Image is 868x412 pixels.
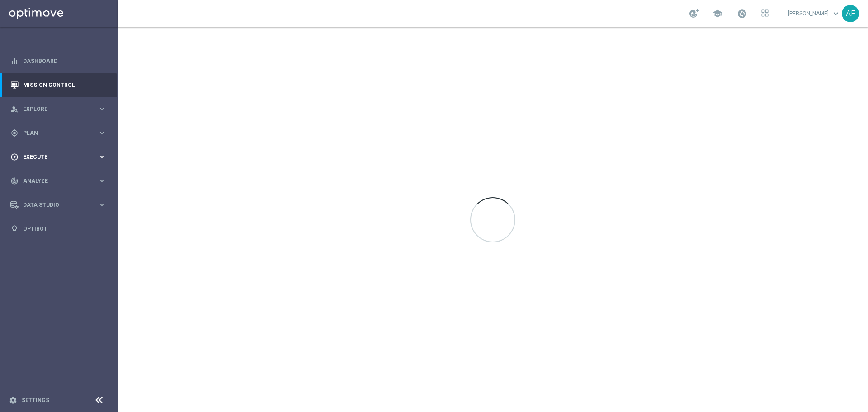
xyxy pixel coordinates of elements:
[10,105,19,113] i: person_search
[10,129,107,137] button: gps_fixed Plan keyboard_arrow_right
[10,177,98,185] div: Analyze
[98,104,106,113] i: keyboard_arrow_right
[10,225,107,232] button: lightbulb Optibot
[23,202,98,208] span: Data Studio
[10,129,19,137] i: gps_fixed
[23,154,98,160] span: Execute
[23,217,106,241] a: Optibot
[10,105,107,113] button: person_search Explore keyboard_arrow_right
[10,225,19,233] i: lightbulb
[10,81,107,89] button: Mission Control
[23,49,106,73] a: Dashboard
[9,396,17,404] i: settings
[10,73,106,97] div: Mission Control
[23,73,106,97] a: Mission Control
[22,398,49,403] a: Settings
[842,5,859,22] div: AF
[23,106,98,112] span: Explore
[23,130,98,136] span: Plan
[98,200,106,209] i: keyboard_arrow_right
[98,176,106,185] i: keyboard_arrow_right
[10,177,107,185] button: track_changes Analyze keyboard_arrow_right
[10,153,98,161] div: Execute
[10,57,107,65] button: equalizer Dashboard
[10,153,107,161] button: play_circle_outline Execute keyboard_arrow_right
[10,217,106,241] div: Optibot
[787,7,842,20] a: [PERSON_NAME]keyboard_arrow_down
[10,177,19,185] i: track_changes
[10,201,98,209] div: Data Studio
[10,201,107,208] button: Data Studio keyboard_arrow_right
[10,153,19,161] i: play_circle_outline
[98,128,106,137] i: keyboard_arrow_right
[831,9,841,19] span: keyboard_arrow_down
[10,129,98,137] div: Plan
[98,152,106,161] i: keyboard_arrow_right
[10,49,106,73] div: Dashboard
[712,9,722,19] span: school
[23,178,98,184] span: Analyze
[10,57,19,65] i: equalizer
[10,105,98,113] div: Explore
